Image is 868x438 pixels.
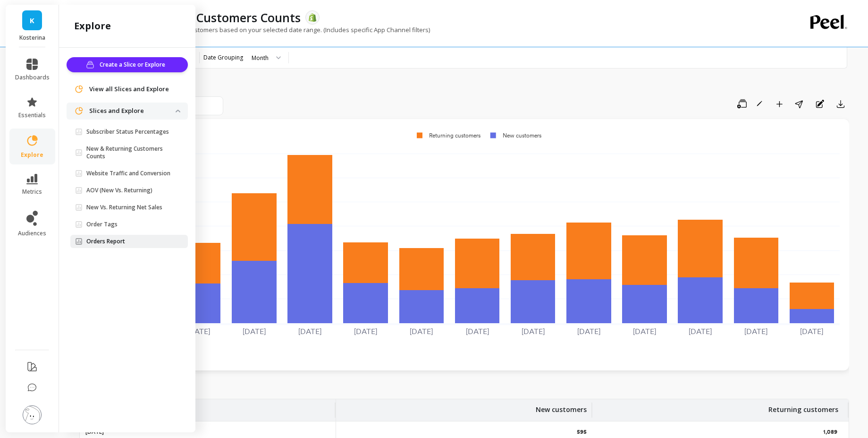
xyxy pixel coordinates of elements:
[89,106,176,116] p: Slices and Explore
[67,57,188,72] button: Create a Slice or Explore
[768,399,838,414] p: Returning customers
[18,230,46,237] span: audiences
[86,170,170,177] p: Website Traffic and Conversion
[79,26,430,34] p: A count of all new and recurring customers based on your selected date range. (Includes specific ...
[100,60,168,69] span: Create a Slice or Explore
[30,15,34,26] span: K
[176,110,180,112] img: down caret icon
[15,74,50,81] span: dashboards
[86,238,125,245] p: Orders Report
[577,428,587,436] p: 595
[308,13,317,22] img: api.shopify.svg
[89,85,180,94] a: View all Slices and Explore
[86,187,152,194] p: AOV (New Vs. Returning)
[86,204,162,211] p: New Vs. Returning Net Sales
[252,53,269,62] div: Month
[22,188,42,196] span: metrics
[203,54,243,61] label: Date Grouping
[86,128,169,136] p: Subscriber Status Percentages
[86,221,118,228] p: Order Tags
[21,151,43,159] span: explore
[86,145,176,160] p: New & Returning Customers Counts
[95,9,301,26] p: New & Returning Customers Counts
[536,399,587,414] p: New customers
[18,112,46,119] span: essentials
[74,85,84,94] img: navigation item icon
[15,34,50,42] p: Kosterina
[74,106,84,116] img: navigation item icon
[823,428,839,436] p: 1,089
[89,85,169,94] span: View all Slices and Explore
[74,19,111,33] h2: explore
[23,405,42,424] img: profile picture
